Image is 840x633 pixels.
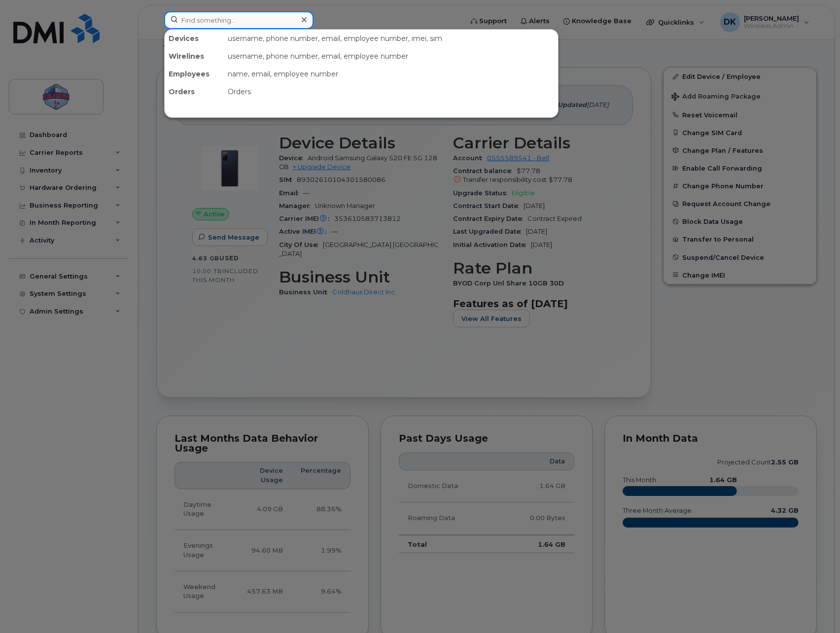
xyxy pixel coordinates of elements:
[165,83,224,101] div: Orders
[165,65,224,83] div: Employees
[165,47,224,65] div: Wirelines
[224,30,558,47] div: username, phone number, email, employee number, imei, sim
[224,65,558,83] div: name, email, employee number
[224,83,558,101] div: Orders
[165,30,224,47] div: Devices
[164,11,314,29] input: Find something...
[224,47,558,65] div: username, phone number, email, employee number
